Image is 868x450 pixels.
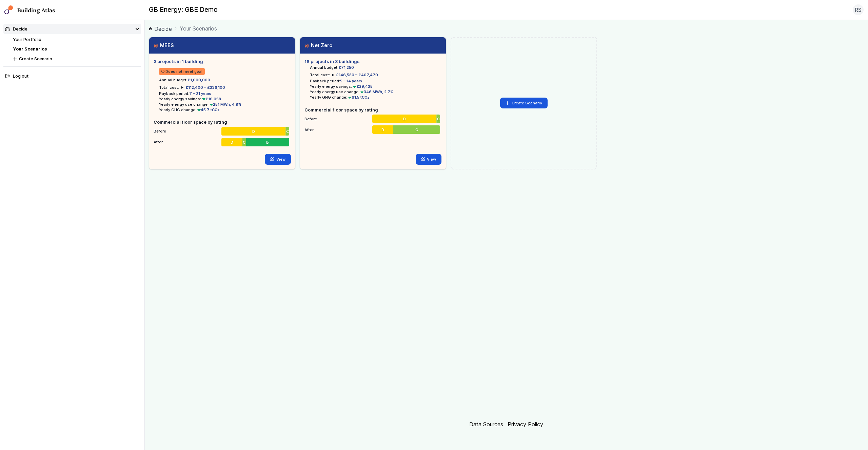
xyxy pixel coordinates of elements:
span: C [243,139,246,145]
span: £112,400 – £336,100 [185,85,225,90]
li: Payback period: [159,91,291,96]
span: £16,058 [201,97,221,101]
li: After [154,137,291,145]
h5: 18 projects in 3 buildings [304,58,441,65]
h6: Total cost: [159,85,179,90]
a: Privacy Policy [508,421,543,428]
li: Payback period: [310,78,441,84]
a: View [416,154,442,165]
span: 251 MWh, 4.9% [209,102,241,107]
li: After [304,124,441,133]
span: D [404,116,407,122]
h5: Commercial floor space by rating [154,119,291,125]
span: D [231,139,234,145]
h5: 3 projects in 1 building [154,58,291,65]
li: Yearly energy use change: [310,89,441,95]
button: Log out [3,71,141,81]
li: Yearly energy savings: [310,84,441,89]
a: Your Scenarios [13,46,47,52]
li: Yearly energy savings: [159,96,291,102]
span: £1,000,000 [188,78,210,82]
span: B [268,139,270,145]
span: 61.5 tCO₂ [347,95,369,100]
span: £71,250 [338,65,354,70]
h3: MEES [154,42,174,49]
li: Before [304,113,441,122]
li: Yearly energy use change: [159,102,291,107]
span: 7 – 21 years [189,91,211,96]
a: Decide [149,25,172,33]
span: C [416,127,419,132]
span: £29,435 [352,84,373,89]
li: Before [154,126,291,135]
summary: Decide [3,24,141,34]
span: £146,580 – £407,470 [336,73,378,77]
li: Yearly GHG change: [310,95,441,100]
span: C [288,128,290,134]
span: 45.7 tCO₂ [196,107,219,112]
summary: £112,400 – £336,100 [181,85,225,90]
a: Data Sources [469,421,503,428]
h2: GB Energy: GBE Demo [149,5,218,14]
button: Create Scenario [500,98,548,108]
summary: £146,580 – £407,470 [332,72,378,78]
span: Your Scenarios [180,24,217,33]
span: Does not meet goal [159,68,205,75]
h3: Net Zero [304,42,332,49]
span: D [381,127,384,132]
span: D [253,128,256,134]
a: View [265,154,291,165]
button: RS [853,4,864,15]
span: RS [855,6,862,14]
span: C [438,116,441,122]
h6: Total cost: [310,72,330,78]
a: Your Portfolio [13,37,41,42]
h5: Commercial floor space by rating [304,107,441,113]
li: Annual budget: [159,77,291,83]
li: Yearly GHG change: [159,107,291,112]
button: Create Scenario [11,54,141,64]
img: main-0bbd2752.svg [4,5,13,14]
span: 5 – 14 years [340,79,362,83]
div: Decide [5,26,27,32]
li: Annual budget: [310,65,441,70]
span: 346 MWh, 2.7% [359,89,393,94]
